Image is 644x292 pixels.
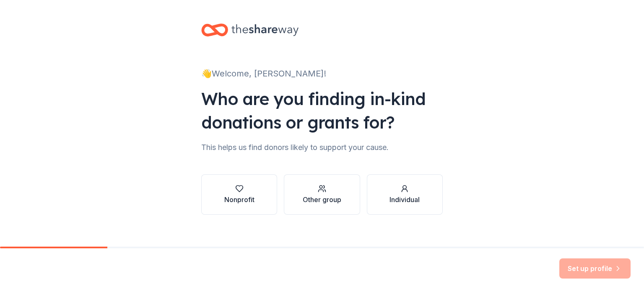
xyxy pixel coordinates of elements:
div: This helps us find donors likely to support your cause. [201,141,443,154]
button: Individual [367,174,443,215]
div: Nonprofit [224,195,254,205]
button: Nonprofit [201,174,277,215]
div: 👋 Welcome, [PERSON_NAME]! [201,67,443,80]
div: Other group [303,195,341,205]
div: Individual [390,195,420,205]
button: Other group [284,174,360,215]
div: Who are you finding in-kind donations or grants for? [201,87,443,134]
